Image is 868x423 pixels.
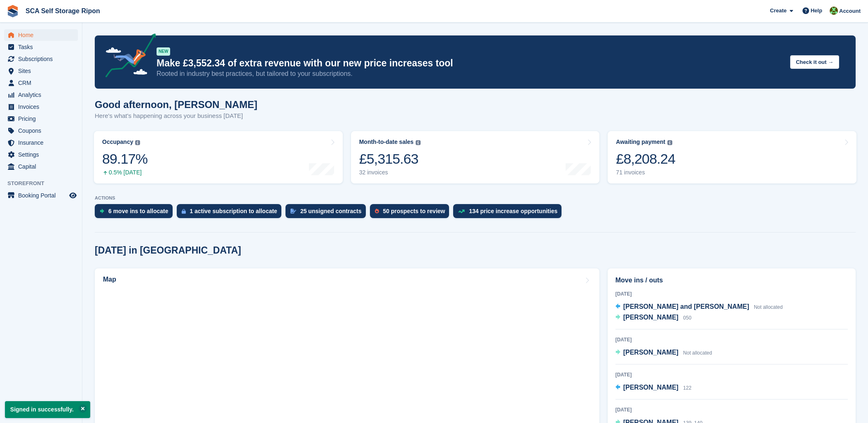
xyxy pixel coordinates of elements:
p: Signed in successfully. [5,401,90,418]
div: Month-to-date sales [359,139,414,146]
a: SCA Self Storage Ripon [22,4,103,18]
h2: [DATE] in [GEOGRAPHIC_DATA] [95,245,241,256]
span: Invoices [18,101,68,113]
span: Not allocated [683,350,712,356]
a: [PERSON_NAME] Not allocated [615,348,712,358]
img: stora-icon-8386f47178a22dfd0bd8f6a31ec36ba5ce8667c1dd55bd0f319d3a0aa187defe.svg [7,5,19,17]
span: 050 [683,315,691,321]
span: Storefront [7,179,82,188]
div: 50 prospects to review [383,208,445,214]
a: [PERSON_NAME] and [PERSON_NAME] Not allocated [615,302,783,313]
img: icon-info-grey-7440780725fd019a000dd9b08b2336e03edf1995a4989e88bcd33f0948082b44.svg [667,140,672,145]
p: Here's what's happening across your business [DATE] [95,111,257,121]
div: Occupancy [102,139,133,146]
div: 134 price increase opportunities [469,208,557,214]
a: Occupancy 89.17% 0.5% [DATE] [94,131,343,183]
button: Check it out → [790,55,839,69]
a: menu [4,77,78,89]
img: price_increase_opportunities-93ffe204e8149a01c8c9dc8f82e8f89637d9d84a8eef4429ea346261dce0b2c0.svg [458,209,465,213]
span: Pricing [18,113,68,125]
a: [PERSON_NAME] 050 [615,313,692,323]
span: Booking Portal [18,190,68,201]
p: Rooted in industry best practices, but tailored to your subscriptions. [157,69,784,78]
a: menu [4,113,78,125]
span: [PERSON_NAME] [623,349,678,356]
span: Sites [18,65,68,77]
a: menu [4,41,78,53]
img: price-adjustments-announcement-icon-8257ccfd72463d97f412b2fc003d46551f7dbcb40ab6d574587a9cd5c0d94... [98,33,156,80]
a: [PERSON_NAME] 122 [615,383,692,393]
span: Create [770,7,786,15]
a: menu [4,125,78,136]
a: menu [4,65,78,77]
div: [DATE] [615,336,848,343]
span: CRM [18,77,68,89]
div: [DATE] [615,371,848,378]
img: prospect-51fa495bee0391a8d652442698ab0144808aea92771e9ea1ae160a38d050c398.svg [375,209,379,214]
span: 122 [683,385,691,391]
div: 71 invoices [616,169,675,176]
span: Home [18,29,68,41]
p: Make £3,552.34 of extra revenue with our new price increases tool [157,57,784,69]
a: 134 price increase opportunities [453,204,566,222]
div: [DATE] [615,406,848,414]
a: 6 move ins to allocate [95,204,177,222]
span: Coupons [18,125,68,136]
div: 6 move ins to allocate [108,208,168,214]
img: move_ins_to_allocate_icon-fdf77a2bb77ea45bf5b3d319d69a93e2d87916cf1d5bf7949dd705db3b84f3ca.svg [100,209,104,214]
a: menu [4,53,78,65]
span: Settings [18,149,68,160]
a: Awaiting payment £8,208.24 71 invoices [608,131,856,183]
div: 32 invoices [359,169,421,176]
div: 1 active subscription to allocate [190,208,277,214]
a: menu [4,101,78,113]
a: Preview store [68,190,78,200]
a: menu [4,161,78,172]
img: active_subscription_to_allocate_icon-d502201f5373d7db506a760aba3b589e785aa758c864c3986d89f69b8ff3... [182,209,186,214]
a: menu [4,137,78,148]
span: Subscriptions [18,53,68,65]
span: Analytics [18,89,68,101]
div: 0.5% [DATE] [102,169,147,176]
span: Not allocated [754,304,783,310]
p: ACTIONS [95,195,856,201]
h1: Good afternoon, [PERSON_NAME] [95,99,257,110]
div: Awaiting payment [616,139,665,146]
span: Help [811,7,822,15]
img: contract_signature_icon-13c848040528278c33f63329250d36e43548de30e8caae1d1a13099fd9432cc5.svg [290,209,296,214]
img: Kelly Neesham [830,7,838,15]
a: menu [4,190,78,201]
div: 89.17% [102,150,147,167]
a: 50 prospects to review [370,204,454,222]
h2: Move ins / outs [615,275,848,285]
a: menu [4,149,78,160]
a: 25 unsigned contracts [285,204,370,222]
span: [PERSON_NAME] [623,384,678,391]
a: 1 active subscription to allocate [177,204,285,222]
h2: Map [103,276,116,283]
div: [DATE] [615,290,848,298]
span: [PERSON_NAME] and [PERSON_NAME] [623,303,749,310]
a: menu [4,29,78,41]
div: 25 unsigned contracts [300,208,362,214]
img: icon-info-grey-7440780725fd019a000dd9b08b2336e03edf1995a4989e88bcd33f0948082b44.svg [416,140,421,145]
div: £8,208.24 [616,150,675,167]
span: Tasks [18,41,68,53]
div: £5,315.63 [359,150,421,167]
a: Month-to-date sales £5,315.63 32 invoices [351,131,600,183]
span: [PERSON_NAME] [623,314,678,321]
a: menu [4,89,78,101]
img: icon-info-grey-7440780725fd019a000dd9b08b2336e03edf1995a4989e88bcd33f0948082b44.svg [135,140,140,145]
span: Insurance [18,137,68,148]
div: NEW [157,47,170,56]
span: Account [839,7,861,15]
span: Capital [18,161,68,172]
